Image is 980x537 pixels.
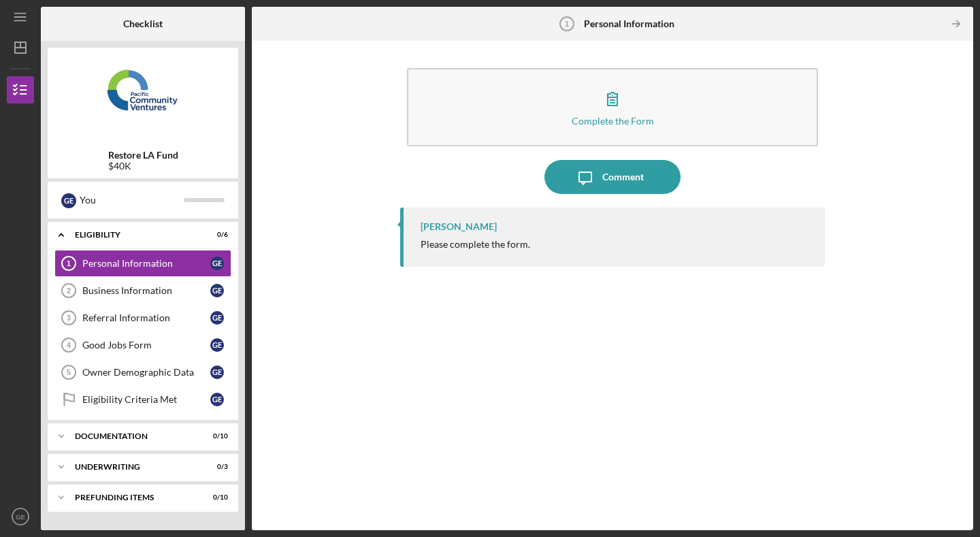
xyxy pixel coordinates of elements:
b: Restore LA Fund [108,150,178,161]
tspan: 1 [565,20,569,28]
a: 5Owner Demographic DataGE [54,359,231,386]
div: Personal Information [82,258,210,269]
div: 0 / 10 [203,432,228,440]
button: Comment [544,160,681,194]
div: 0 / 6 [203,231,228,239]
text: GE [16,513,25,521]
div: Referral Information [82,312,210,323]
img: Product logo [48,54,238,136]
a: 1Personal InformationGE [54,250,231,277]
div: G E [210,365,224,379]
div: Underwriting [75,463,194,471]
tspan: 4 [67,341,71,349]
div: G E [210,393,224,406]
div: G E [210,338,224,352]
div: G E [210,284,224,297]
a: 4Good Jobs FormGE [54,331,231,359]
tspan: 3 [67,314,71,322]
tspan: 5 [67,368,71,376]
div: Business Information [82,285,210,296]
a: 2Business InformationGE [54,277,231,304]
div: Prefunding Items [75,493,194,502]
div: Good Jobs Form [82,340,210,351]
tspan: 1 [67,259,71,267]
div: Comment [602,160,644,194]
div: Eligibility [75,231,194,239]
div: Please complete the form. [421,239,530,250]
button: GE [7,503,34,530]
div: G E [61,193,76,208]
div: [PERSON_NAME] [421,221,497,232]
div: Documentation [75,432,194,440]
button: Complete the Form [407,68,818,146]
tspan: 2 [67,287,71,295]
div: G E [210,257,224,270]
div: $40K [108,161,178,172]
div: 0 / 3 [203,463,228,471]
div: You [80,189,184,212]
div: Complete the Form [572,116,654,126]
div: 0 / 10 [203,493,228,502]
div: Eligibility Criteria Met [82,394,210,405]
a: Eligibility Criteria MetGE [54,386,231,413]
div: Owner Demographic Data [82,367,210,378]
b: Checklist [123,18,163,29]
a: 3Referral InformationGE [54,304,231,331]
div: G E [210,311,224,325]
b: Personal Information [584,18,674,29]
